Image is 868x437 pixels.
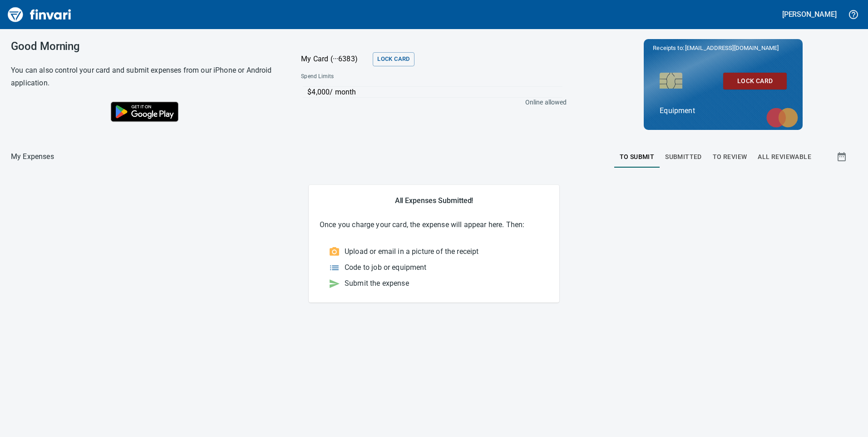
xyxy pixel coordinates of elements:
span: To Submit [620,151,655,163]
span: Lock Card [730,75,779,87]
span: All Reviewable [758,151,811,163]
h5: [PERSON_NAME] [782,10,837,19]
img: mastercard.svg [762,103,803,132]
h5: All Expenses Submitted! [320,196,548,205]
p: Online allowed [294,98,567,107]
img: Download on the App Store [75,102,136,122]
p: Once you charge your card, the expense will appear here. Then: [320,219,548,230]
h3: Good Morning [11,40,278,53]
button: Show transactions within a particular date range [828,146,857,168]
nav: breadcrumb [11,151,54,162]
span: [EMAIL_ADDRESS][DOMAIN_NAME] [684,44,779,52]
button: Lock Card [373,52,414,66]
span: Submitted [665,151,702,163]
button: Lock Card [723,73,787,89]
p: Upload or email in a picture of the receipt [345,246,478,257]
span: Lock Card [377,54,409,65]
button: [PERSON_NAME] [780,7,839,21]
p: Equipment [660,105,787,116]
span: Spend Limits [301,72,449,81]
span: To Review [713,151,747,163]
p: My Expenses [11,151,54,162]
p: My Card (···6383) [301,54,369,65]
p: Submit the expense [345,278,409,289]
h6: You can also control your card and submit expenses from our iPhone or Android application. [11,64,278,89]
p: Code to job or equipment [345,262,427,273]
img: Get it on Google Play [136,97,214,127]
p: Receipts to: [653,44,794,53]
p: $4,000 / month [307,87,562,98]
img: Finvari [5,4,74,25]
